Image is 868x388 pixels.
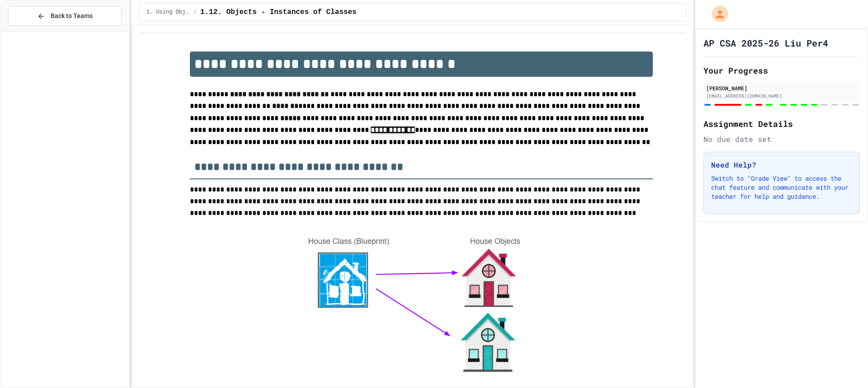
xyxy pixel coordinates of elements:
[51,11,93,21] span: Back to Teams
[711,159,852,170] h3: Need Help?
[703,117,860,130] h2: Assignment Details
[8,6,122,26] button: Back to Teams
[193,9,197,16] span: /
[706,93,857,99] div: [EMAIL_ADDRESS][DOMAIN_NAME]
[703,134,860,145] div: No due date set
[703,37,828,49] h1: AP CSA 2025-26 Liu Per4
[706,84,857,92] div: [PERSON_NAME]
[200,7,357,18] span: 1.12. Objects - Instances of Classes
[703,64,860,77] h2: Your Progress
[146,9,190,16] span: 1. Using Objects and Methods
[711,174,852,201] p: Switch to "Grade View" to access the chat feature and communicate with your teacher for help and ...
[830,352,859,379] iframe: chat widget
[703,4,731,24] div: My Account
